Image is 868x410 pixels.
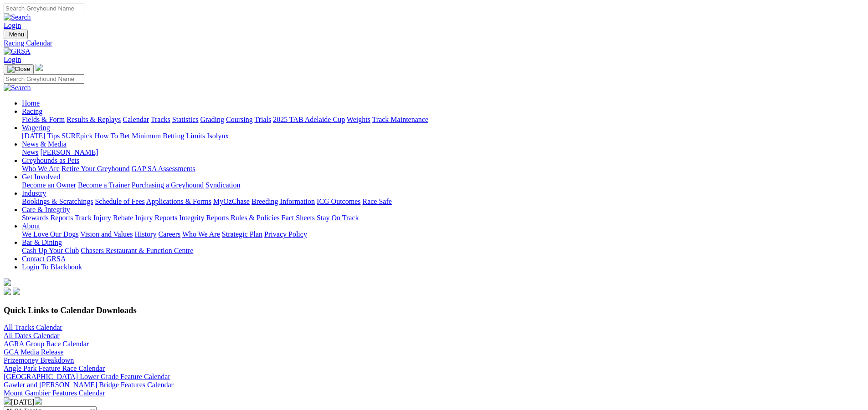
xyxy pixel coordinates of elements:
[4,364,105,372] a: Angle Park Feature Race Calendar
[4,305,864,315] h3: Quick Links to Calendar Downloads
[75,214,133,222] a: Track Injury Rebate
[4,288,11,295] img: facebook.svg
[362,197,391,205] a: Race Safe
[151,116,170,123] a: Tracks
[123,116,149,123] a: Calendar
[22,222,40,230] a: About
[22,165,864,173] div: Greyhounds as Pets
[4,47,31,56] img: GRSA
[4,324,62,331] a: All Tracks Calendar
[135,214,177,222] a: Injury Reports
[7,66,30,73] img: Close
[205,181,240,189] a: Syndication
[4,332,60,339] a: All Dates Calendar
[4,56,21,63] a: Login
[4,13,31,21] img: Search
[35,397,42,405] img: chevron-right-pager-white.svg
[62,132,92,140] a: SUREpick
[22,148,38,156] a: News
[213,197,250,205] a: MyOzChase
[179,214,229,222] a: Integrity Reports
[4,381,174,389] a: Gawler and [PERSON_NAME] Bridge Features Calendar
[282,214,315,222] a: Fact Sheets
[13,288,20,295] img: twitter.svg
[62,165,130,172] a: Retire Your Greyhound
[22,116,864,124] div: Racing
[67,116,121,123] a: Results & Replays
[22,197,93,205] a: Bookings & Scratchings
[22,132,864,140] div: Wagering
[22,181,76,189] a: Become an Owner
[231,214,280,222] a: Rules & Policies
[81,247,193,254] a: Chasers Restaurant & Function Centre
[4,389,105,397] a: Mount Gambier Features Calendar
[372,116,428,123] a: Track Maintenance
[22,157,79,164] a: Greyhounds as Pets
[22,181,864,189] div: Get Involved
[317,197,360,205] a: ICG Outcomes
[182,230,220,238] a: Who We Are
[95,197,144,205] a: Schedule of Fees
[4,278,11,286] img: logo-grsa-white.png
[226,116,253,123] a: Coursing
[95,132,130,140] a: How To Bet
[22,247,79,254] a: Cash Up Your Club
[4,4,84,13] input: Search
[252,197,315,205] a: Breeding Information
[132,165,195,172] a: GAP SA Assessments
[22,197,864,206] div: Industry
[78,181,130,189] a: Become a Trainer
[22,255,66,263] a: Contact GRSA
[158,230,180,238] a: Careers
[80,230,133,238] a: Vision and Values
[22,230,78,238] a: We Love Our Dogs
[4,84,31,92] img: Search
[22,99,40,107] a: Home
[273,116,345,123] a: 2025 TAB Adelaide Cup
[4,340,89,348] a: AGRA Group Race Calendar
[4,21,21,29] a: Login
[22,230,864,238] div: About
[22,148,864,157] div: News & Media
[9,31,24,38] span: Menu
[40,148,98,156] a: [PERSON_NAME]
[22,165,60,172] a: Who We Are
[4,373,170,380] a: [GEOGRAPHIC_DATA] Lower Grade Feature Calendar
[200,116,224,123] a: Grading
[22,247,864,255] div: Bar & Dining
[4,64,34,74] button: Toggle navigation
[22,124,50,132] a: Wagering
[132,132,205,140] a: Minimum Betting Limits
[4,397,864,406] div: [DATE]
[264,230,307,238] a: Privacy Policy
[22,263,82,271] a: Login To Blackbook
[22,116,65,123] a: Fields & Form
[4,397,11,405] img: chevron-left-pager-white.svg
[222,230,262,238] a: Strategic Plan
[22,214,73,222] a: Stewards Reports
[347,116,370,123] a: Weights
[317,214,359,222] a: Stay On Track
[132,181,204,189] a: Purchasing a Greyhound
[4,30,28,39] button: Toggle navigation
[4,74,84,84] input: Search
[4,348,64,356] a: GCA Media Release
[22,189,46,197] a: Industry
[4,356,74,364] a: Prizemoney Breakdown
[36,64,43,71] img: logo-grsa-white.png
[254,116,271,123] a: Trials
[22,140,67,148] a: News & Media
[146,197,211,205] a: Applications & Forms
[4,39,864,47] a: Racing Calendar
[134,230,156,238] a: History
[22,107,42,115] a: Racing
[22,132,60,140] a: [DATE] Tips
[22,206,70,213] a: Care & Integrity
[172,116,199,123] a: Statistics
[22,238,62,246] a: Bar & Dining
[22,173,60,181] a: Get Involved
[207,132,229,140] a: Isolynx
[22,214,864,222] div: Care & Integrity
